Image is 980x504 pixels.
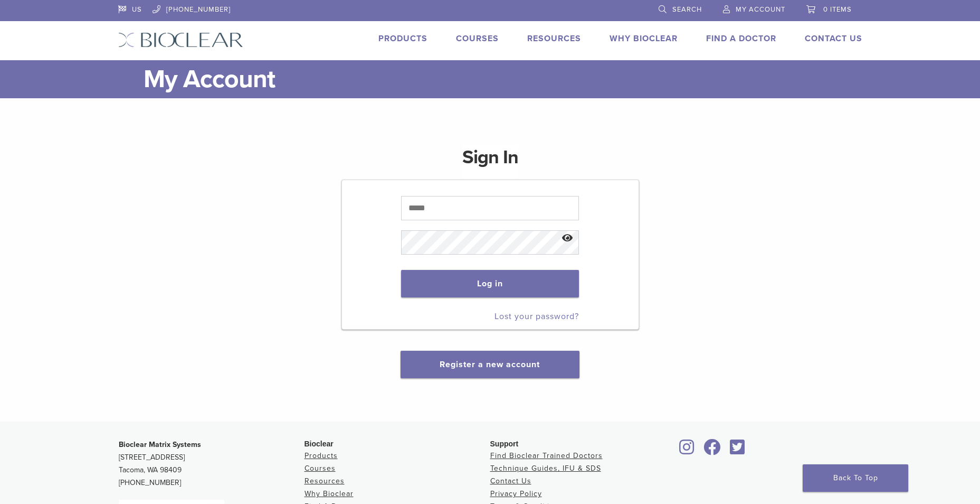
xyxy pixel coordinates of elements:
img: Bioclear [118,32,243,48]
p: [STREET_ADDRESS] Tacoma, WA 98409 [PHONE_NUMBER] [119,438,305,489]
a: Bioclear [727,445,749,456]
span: My Account [736,5,785,14]
a: Bioclear [700,445,725,456]
a: Products [378,33,427,44]
span: 0 items [823,5,852,14]
a: Why Bioclear [610,33,678,44]
a: Bioclear [676,445,698,456]
button: Log in [401,270,579,297]
a: Why Bioclear [305,489,354,498]
a: Technique Guides, IFU & SDS [490,464,601,473]
span: Bioclear [305,440,334,448]
a: Register a new account [440,359,540,370]
a: Courses [456,33,499,44]
a: Back To Top [803,464,908,492]
a: Resources [305,477,345,486]
span: Search [672,5,702,14]
a: Find A Doctor [706,33,776,44]
span: Support [490,440,519,448]
a: Lost your password? [494,311,579,322]
h1: Sign In [462,145,518,179]
a: Privacy Policy [490,489,542,498]
a: Courses [305,464,336,473]
a: Find Bioclear Trained Doctors [490,451,603,460]
h1: My Account [144,60,862,98]
strong: Bioclear Matrix Systems [119,440,201,449]
button: Register a new account [401,351,579,378]
a: Resources [527,33,581,44]
a: Products [305,451,338,460]
a: Contact Us [490,477,531,486]
button: Show password [556,225,579,252]
a: Contact Us [805,33,862,44]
